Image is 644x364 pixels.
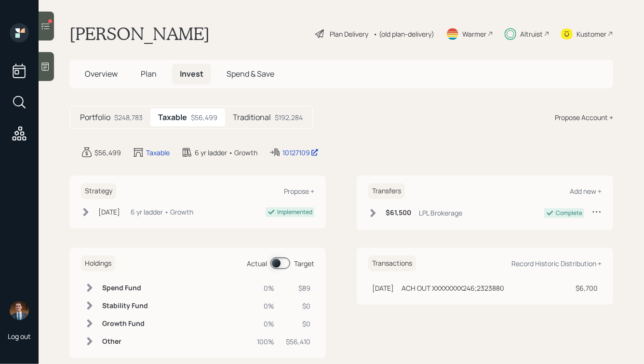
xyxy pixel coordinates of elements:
[511,259,602,268] div: Record Historic Distribution +
[277,208,312,216] div: Implemented
[294,258,314,269] div: Target
[146,148,170,158] div: Taxable
[102,320,148,328] h6: Growth Fund
[257,319,274,329] div: 0%
[247,258,267,269] div: Actual
[158,113,187,122] h5: Taxable
[555,112,613,122] div: Propose Account +
[368,256,416,271] h6: Transactions
[85,68,118,79] span: Overview
[94,148,121,158] div: $56,499
[233,113,271,122] h5: Traditional
[195,148,257,158] div: 6 yr ladder • Growth
[570,187,602,196] div: Add new +
[131,207,193,217] div: 6 yr ladder • Growth
[286,319,310,329] div: $0
[284,187,314,196] div: Propose +
[368,183,405,199] h6: Transfers
[81,183,116,199] h6: Strategy
[141,68,157,79] span: Plan
[69,23,210,44] h1: [PERSON_NAME]
[286,301,310,311] div: $0
[80,113,110,122] h5: Portfolio
[520,29,543,39] div: Altruist
[386,209,411,217] h6: $61,500
[419,208,462,218] div: LPL Brokerage
[286,337,310,347] div: $56,410
[373,29,434,39] div: • (old plan-delivery)
[577,29,606,39] div: Kustomer
[372,283,394,293] div: [DATE]
[286,283,310,293] div: $89
[257,283,274,293] div: 0%
[191,112,217,122] div: $56,499
[180,68,203,79] span: Invest
[227,68,274,79] span: Spend & Save
[330,29,368,39] div: Plan Delivery
[576,283,598,293] div: $6,700
[282,148,319,158] div: 10127109
[114,112,143,122] div: $248,783
[81,256,115,271] h6: Holdings
[102,337,148,346] h6: Other
[98,207,120,217] div: [DATE]
[257,337,274,347] div: 100%
[257,301,274,311] div: 0%
[275,112,303,122] div: $192,284
[556,209,582,217] div: Complete
[102,302,148,310] h6: Stability Fund
[10,301,29,320] img: hunter_neumayer.jpg
[462,29,486,39] div: Warmer
[102,284,148,292] h6: Spend Fund
[8,332,31,341] div: Log out
[402,283,504,293] div: ACH OUT XXXXXXXX246;2323880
